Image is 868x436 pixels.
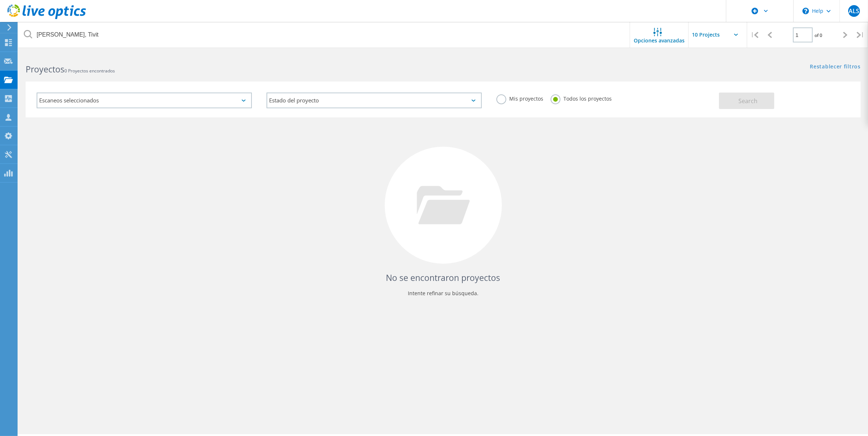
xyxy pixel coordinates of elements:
[26,63,64,75] b: Proyectos
[802,8,809,14] svg: \n
[815,32,822,38] span: of 0
[810,64,861,70] a: Restablecer filtros
[747,22,762,48] div: |
[849,8,859,14] span: ALS
[18,22,630,48] input: Buscar proyectos por nombre, propietario, ID, empresa, etc.
[33,287,853,299] p: Intente refinar su búsqueda.
[267,93,482,108] div: Estado del proyecto
[551,94,612,101] label: Todos los proyectos
[64,68,115,74] span: 0 Proyectos encontrados
[33,272,853,284] h4: No se encontraron proyectos
[739,97,758,105] span: Search
[719,93,774,109] button: Search
[853,22,868,48] div: |
[37,93,252,108] div: Escaneos seleccionados
[634,38,685,43] span: Opciones avanzadas
[7,15,86,20] a: Live Optics Dashboard
[496,94,543,101] label: Mis proyectos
